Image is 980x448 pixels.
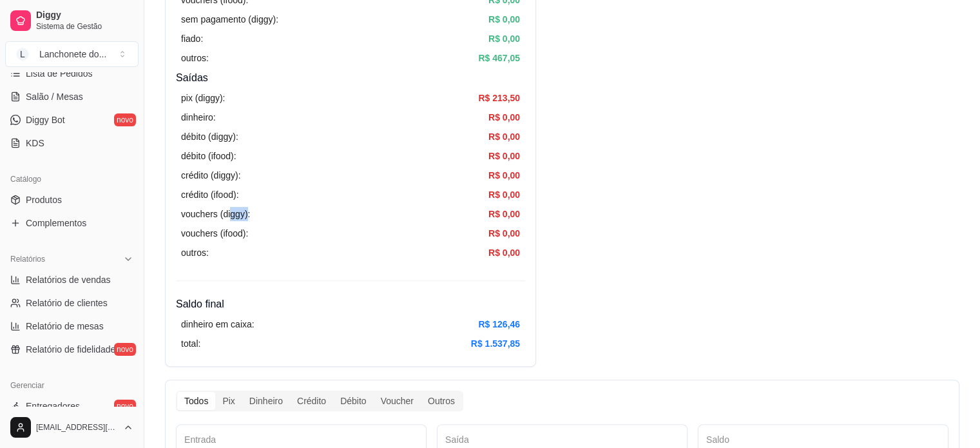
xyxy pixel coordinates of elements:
[10,254,45,264] span: Relatórios
[5,316,139,336] a: Relatório de mesas
[177,392,215,410] div: Todos
[5,375,139,396] div: Gerenciar
[488,12,520,26] article: R$ 0,00
[181,246,209,260] article: outros:
[181,110,216,124] article: dinheiro:
[374,392,421,410] div: Voucher
[706,433,940,447] div: Saldo
[36,10,133,21] span: Diggy
[488,130,520,144] article: R$ 0,00
[181,207,250,221] article: vouchers (diggy):
[5,86,139,107] a: Salão / Mesas
[445,433,679,447] div: Saída
[181,91,225,105] article: pix (diggy):
[5,396,139,416] a: Entregadoresnovo
[181,51,209,65] article: outros:
[181,188,238,202] article: crédito (ifood):
[26,297,108,309] span: Relatório de clientes
[478,317,520,331] article: R$ 126,46
[184,433,418,447] div: Entrada
[5,63,139,84] a: Lista de Pedidos
[5,110,139,130] a: Diggy Botnovo
[5,293,139,313] a: Relatório de clientes
[181,149,236,163] article: débito (ifood):
[488,32,520,46] article: R$ 0,00
[39,48,106,61] div: Lanchonete do ...
[5,269,139,290] a: Relatórios de vendas
[488,207,520,221] article: R$ 0,00
[290,392,333,410] div: Crédito
[26,193,62,206] span: Produtos
[5,133,139,153] a: KDS
[488,188,520,202] article: R$ 0,00
[488,149,520,163] article: R$ 0,00
[26,113,65,126] span: Diggy Bot
[5,213,139,233] a: Complementos
[36,21,133,32] span: Sistema de Gestão
[176,297,525,312] h4: Saldo final
[181,317,255,331] article: dinheiro em caixa:
[333,392,373,410] div: Débito
[5,412,139,443] button: [EMAIL_ADDRESS][DOMAIN_NAME]
[26,273,111,286] span: Relatórios de vendas
[421,392,462,410] div: Outros
[26,400,80,413] span: Entregadores
[26,343,115,356] span: Relatório de fidelidade
[478,51,520,65] article: R$ 467,05
[471,336,520,351] article: R$ 1.537,85
[26,217,86,229] span: Complementos
[215,392,242,410] div: Pix
[488,246,520,260] article: R$ 0,00
[5,41,139,67] button: Select a team
[16,48,29,61] span: L
[5,339,139,360] a: Relatório de fidelidadenovo
[26,67,93,80] span: Lista de Pedidos
[488,226,520,240] article: R$ 0,00
[181,12,278,26] article: sem pagamento (diggy):
[5,190,139,210] a: Produtos
[181,226,248,240] article: vouchers (ifood):
[488,168,520,182] article: R$ 0,00
[478,91,520,105] article: R$ 213,50
[181,336,200,351] article: total:
[181,130,238,144] article: débito (diggy):
[242,392,290,410] div: Dinheiro
[26,320,104,333] span: Relatório de mesas
[5,169,139,190] div: Catálogo
[26,90,83,103] span: Salão / Mesas
[5,5,139,36] a: DiggySistema de Gestão
[26,137,44,150] span: KDS
[488,110,520,124] article: R$ 0,00
[36,422,118,433] span: [EMAIL_ADDRESS][DOMAIN_NAME]
[181,168,241,182] article: crédito (diggy):
[181,32,203,46] article: fiado:
[176,70,525,86] h4: Saídas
